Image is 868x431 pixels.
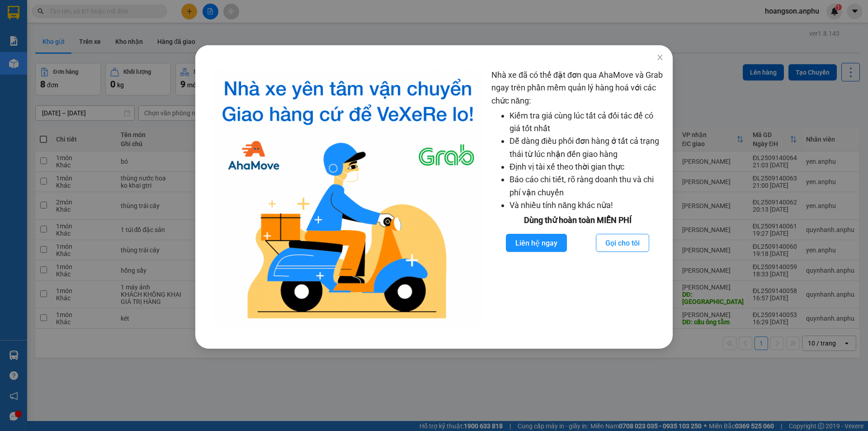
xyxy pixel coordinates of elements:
li: Định vị tài xế theo thời gian thực [509,161,664,173]
span: Gọi cho tôi [605,237,640,249]
button: Gọi cho tôi [596,234,649,252]
button: Liên hệ ngay [506,234,567,252]
li: Và nhiều tính năng khác nữa! [509,199,664,212]
li: Kiểm tra giá cùng lúc tất cả đối tác để có giá tốt nhất [509,109,664,135]
div: Dùng thử hoàn toàn MIỄN PHÍ [491,214,664,227]
span: Liên hệ ngay [515,237,557,249]
div: Nhà xe đã có thể đặt đơn qua AhaMove và Grab ngay trên phần mềm quản lý hàng hoá với các chức năng: [491,69,664,326]
img: logo [212,69,484,326]
span: close [656,54,664,61]
li: Dễ dàng điều phối đơn hàng ở tất cả trạng thái từ lúc nhận đến giao hàng [509,135,664,161]
button: Close [647,45,673,71]
li: Báo cáo chi tiết, rõ ràng doanh thu và chi phí vận chuyển [509,173,664,199]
